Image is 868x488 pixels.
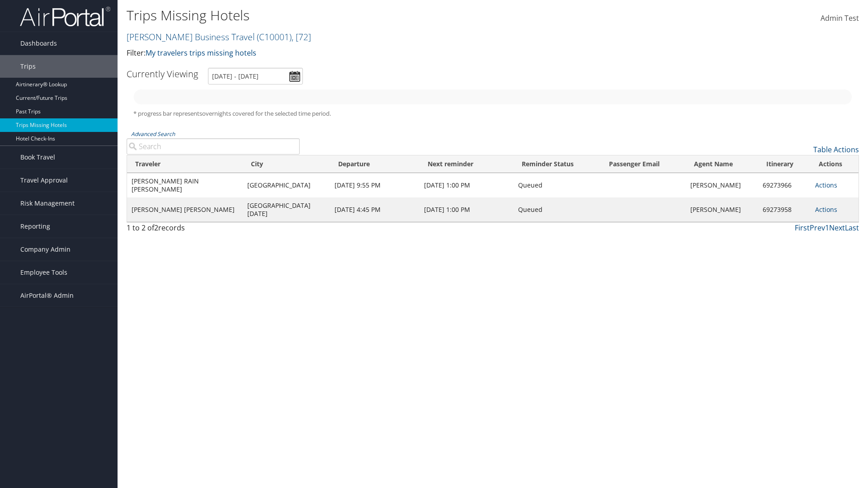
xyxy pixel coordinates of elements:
[420,155,514,173] th: Next reminder
[825,223,829,233] a: 1
[20,215,50,238] span: Reporting
[810,223,825,233] a: Prev
[813,145,859,155] a: Table Actions
[127,138,300,155] input: Advanced Search
[514,197,601,222] td: Queued
[20,55,36,78] span: Trips
[20,261,67,284] span: Employee Tools
[514,155,601,173] th: Reminder Status
[330,197,420,222] td: [DATE] 4:45 PM
[758,155,811,173] th: Itinerary
[127,6,615,25] h1: Trips Missing Hotels
[795,223,810,233] a: First
[243,197,330,222] td: [GEOGRAPHIC_DATA][DATE]
[815,205,837,214] a: Actions
[821,13,859,23] span: Admin Test
[20,284,74,307] span: AirPortal® Admin
[20,32,57,55] span: Dashboards
[292,31,311,43] span: , [ 72 ]
[330,173,420,197] td: [DATE] 9:55 PM
[243,173,330,197] td: [GEOGRAPHIC_DATA]
[758,197,811,222] td: 69273958
[829,223,845,233] a: Next
[330,155,420,173] th: Departure: activate to sort column ascending
[20,238,71,261] span: Company Admin
[146,48,256,58] a: My travelers trips missing hotels
[243,155,330,173] th: City: activate to sort column ascending
[811,155,859,173] th: Actions
[20,192,75,215] span: Risk Management
[127,47,615,59] p: Filter:
[20,169,68,192] span: Travel Approval
[208,68,303,84] input: [DATE] - [DATE]
[133,109,852,118] h5: * progress bar represents overnights covered for the selected time period.
[686,173,758,197] td: [PERSON_NAME]
[20,146,55,169] span: Book Travel
[131,130,175,138] a: Advanced Search
[20,6,110,27] img: airportal-logo.png
[127,173,243,197] td: [PERSON_NAME] RAIN [PERSON_NAME]
[815,181,837,189] a: Actions
[127,155,243,173] th: Traveler: activate to sort column ascending
[127,68,198,80] h3: Currently Viewing
[420,173,514,197] td: [DATE] 1:00 PM
[154,223,158,233] span: 2
[257,31,292,43] span: ( C10001 )
[420,197,514,222] td: [DATE] 1:00 PM
[845,223,859,233] a: Last
[127,197,243,222] td: [PERSON_NAME] [PERSON_NAME]
[821,5,859,33] a: Admin Test
[127,31,311,43] a: [PERSON_NAME] Business Travel
[686,155,758,173] th: Agent Name
[514,173,601,197] td: Queued
[601,155,686,173] th: Passenger Email: activate to sort column ascending
[758,173,811,197] td: 69273966
[686,197,758,222] td: [PERSON_NAME]
[127,222,300,238] div: 1 to 2 of records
